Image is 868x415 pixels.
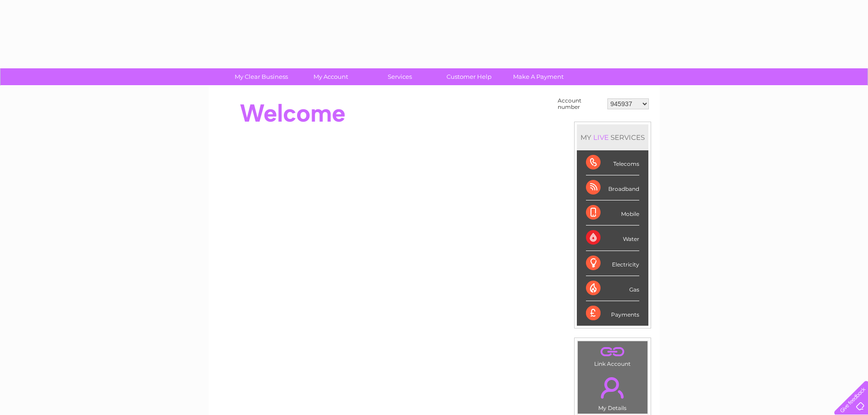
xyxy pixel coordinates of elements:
a: Services [362,68,437,85]
div: MY SERVICES [577,124,648,150]
td: Account number [555,95,605,113]
a: . [580,343,645,359]
div: LIVE [591,133,611,142]
div: Telecoms [586,150,639,175]
div: Payments [586,301,639,326]
div: Electricity [586,251,639,276]
a: Make A Payment [501,68,576,85]
a: . [580,372,645,404]
div: Gas [586,276,639,301]
a: My Clear Business [224,68,299,85]
a: My Account [293,68,368,85]
td: Link Account [577,341,648,369]
div: Broadband [586,175,639,200]
div: Mobile [586,200,639,225]
td: My Details [577,369,648,414]
a: Customer Help [431,68,507,85]
div: Water [586,225,639,251]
